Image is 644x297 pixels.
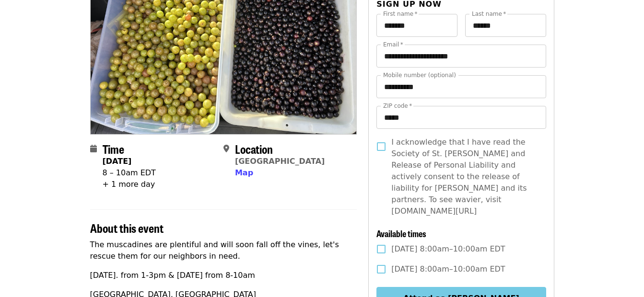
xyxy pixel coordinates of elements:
i: map-marker-alt icon [223,144,229,153]
label: Email [383,42,403,47]
div: + 1 more day [103,179,156,190]
a: [GEOGRAPHIC_DATA] [235,157,325,166]
input: Last name [465,14,546,37]
span: Time [103,140,124,157]
input: Email [376,45,546,68]
button: Map [235,167,253,179]
span: About this event [90,219,164,236]
input: First name [376,14,457,37]
label: First name [383,11,418,17]
span: Location [235,140,273,157]
div: 8 – 10am EDT [103,167,156,179]
span: [DATE] 8:00am–10:00am EDT [391,243,505,255]
p: The muscadines are plentiful and will soon fall off the vines, let's rescue them for our neighbor... [90,239,357,262]
i: calendar icon [90,144,97,153]
span: I acknowledge that I have read the Society of St. [PERSON_NAME] and Release of Personal Liability... [391,137,538,217]
strong: [DATE] [103,157,132,166]
span: [DATE] 8:00am–10:00am EDT [391,263,505,275]
label: Last name [472,11,506,17]
input: ZIP code [376,106,546,129]
label: ZIP code [383,103,412,109]
p: [DATE]. from 1-3pm & [DATE] from 8-10am [90,270,357,281]
span: Map [235,168,253,177]
input: Mobile number (optional) [376,75,546,98]
span: Available times [376,227,426,240]
label: Mobile number (optional) [383,72,456,78]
